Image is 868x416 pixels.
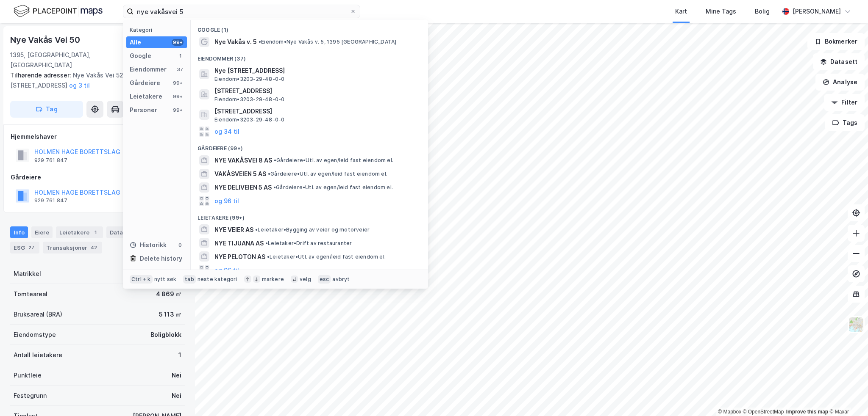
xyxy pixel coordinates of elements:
span: Gårdeiere • Utl. av egen/leid fast eiendom el. [273,184,393,191]
button: Bokmerker [807,33,865,50]
div: Kontrollprogram for chat [826,375,868,416]
button: Filter [824,94,865,111]
div: Bolig [755,6,770,17]
div: Bruksareal (BRA) [14,309,62,320]
span: NYE TIJUANA AS [214,238,264,248]
div: 99+ [172,93,184,100]
div: Gårdeiere [11,172,184,182]
div: Delete history [140,253,182,264]
span: Gårdeiere • Utl. av egen/leid fast eiendom el. [268,171,387,177]
div: Festegrunn [14,391,47,401]
span: • [273,184,276,190]
img: Z [848,317,864,333]
div: 4 869 ㎡ [156,289,181,299]
a: Improve this map [786,409,828,415]
div: 99+ [172,39,184,46]
button: Datasett [813,53,865,70]
span: • [265,240,268,246]
span: Leietaker • Bygging av veier og motorveier [255,226,370,233]
div: Eiendommer [130,64,167,74]
span: [STREET_ADDRESS] [214,86,418,96]
button: Tags [825,114,865,131]
div: Boligblokk [150,330,181,340]
div: ESG [10,242,39,253]
div: 1395, [GEOGRAPHIC_DATA], [GEOGRAPHIC_DATA] [10,50,148,70]
div: Nei [172,391,181,401]
button: Analyse [815,74,865,91]
div: Datasett [106,226,138,238]
div: Nei [172,370,181,380]
div: Transaksjoner [43,242,102,253]
div: Mine Tags [706,6,736,17]
div: tab [183,275,196,284]
span: Eiendom • 3203-29-48-0-0 [214,116,284,123]
div: markere [262,276,284,283]
div: Ctrl + k [130,275,153,284]
iframe: Chat Widget [826,375,868,416]
div: Tomteareal [14,289,47,299]
div: 1 [91,228,100,237]
div: Historikk [130,240,167,250]
div: Gårdeiere (99+) [191,138,428,154]
div: Eiendomstype [14,330,56,340]
div: 27 [27,243,36,252]
div: Matrikkel [14,269,41,279]
div: 929 761 847 [34,157,67,164]
div: Punktleie [14,370,42,380]
div: Leietakere (99+) [191,208,428,223]
div: [PERSON_NAME] [793,6,841,17]
div: Alle [130,37,141,47]
span: NYE VAKÅSVEI 8 AS [214,155,272,165]
input: Søk på adresse, matrikkel, gårdeiere, leietakere eller personer [134,5,350,18]
div: nytt søk [154,276,177,283]
div: Kart [675,6,687,17]
div: Kategori [130,27,187,33]
div: 929 761 847 [34,197,67,204]
span: • [255,226,258,233]
div: 5 113 ㎡ [159,309,181,320]
button: og 34 til [214,127,239,137]
img: logo.f888ab2527a4732fd821a326f86c7f29.svg [14,4,103,19]
div: Hjemmelshaver [11,132,184,142]
div: avbryt [332,276,350,283]
div: 37 [177,66,184,73]
div: esc [318,275,331,284]
button: Tag [10,101,83,118]
span: • [267,253,270,260]
div: Google [130,51,151,61]
span: Eiendom • 3203-29-48-0-0 [214,76,284,83]
div: 99+ [172,107,184,113]
a: Mapbox [718,409,741,415]
span: Nye Vakås v. 5 [214,37,257,47]
div: 1 [177,52,184,59]
button: og 96 til [214,265,239,275]
span: Leietaker • Utl. av egen/leid fast eiendom el. [267,253,386,260]
span: • [274,157,276,163]
span: Nye [STREET_ADDRESS] [214,66,418,76]
div: Eiendommer (37) [191,49,428,64]
span: NYE PELOTON AS [214,252,265,262]
span: VAKÅSVEIEN 5 AS [214,169,266,179]
span: Eiendom • 3203-29-48-0-0 [214,96,284,103]
button: og 96 til [214,196,239,206]
span: Eiendom • Nye Vakås v. 5, 1395 [GEOGRAPHIC_DATA] [259,39,396,45]
div: Leietakere [56,226,103,238]
div: Leietakere [130,91,162,102]
div: 0 [177,242,184,248]
div: Nye Vakås Vei 52c, [STREET_ADDRESS] [10,70,178,91]
span: NYE DELIVEIEN 5 AS [214,182,272,193]
span: Gårdeiere • Utl. av egen/leid fast eiendom el. [274,157,393,164]
div: Antall leietakere [14,350,62,360]
div: 42 [89,243,99,252]
div: 1 [178,350,181,360]
div: Personer [130,105,157,115]
div: Info [10,226,28,238]
span: Leietaker • Drift av restauranter [265,240,352,247]
span: • [259,39,261,45]
span: Tilhørende adresser: [10,72,73,79]
div: Nye Vakås Vei 50 [10,33,82,47]
span: • [268,171,270,177]
div: Gårdeiere [130,78,160,88]
div: 99+ [172,80,184,86]
a: OpenStreetMap [743,409,784,415]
